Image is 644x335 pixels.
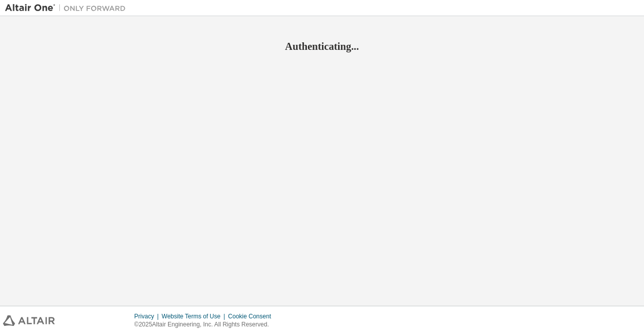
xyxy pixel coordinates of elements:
[5,40,639,53] h2: Authenticating...
[134,312,162,320] div: Privacy
[162,312,228,320] div: Website Terms of Use
[228,312,277,320] div: Cookie Consent
[3,315,55,326] img: altair_logo.svg
[134,320,277,329] p: © 2025 Altair Engineering, Inc. All Rights Reserved.
[5,3,131,13] img: Altair One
